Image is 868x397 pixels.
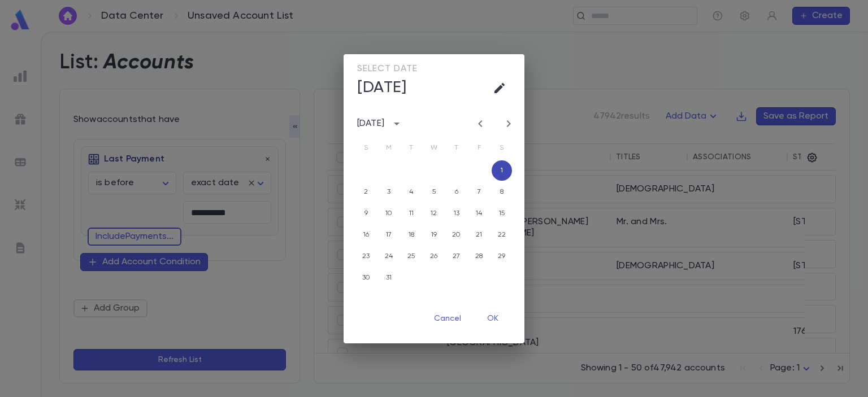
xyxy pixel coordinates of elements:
button: 1 [492,160,512,181]
button: 11 [401,203,422,224]
button: 19 [424,225,444,245]
button: Previous month [471,115,489,133]
button: 5 [424,182,444,202]
button: 4 [401,182,422,202]
button: 30 [356,268,376,288]
button: 9 [356,203,376,224]
button: 20 [446,225,467,245]
button: calendar view is open, go to text input view [488,77,511,99]
button: 10 [379,203,399,224]
button: OK [475,308,511,330]
button: 21 [469,225,489,245]
button: 8 [492,182,512,202]
span: Select date [357,63,418,75]
button: 18 [401,225,422,245]
button: 27 [446,246,467,267]
button: 2 [356,182,376,202]
button: 26 [424,246,444,267]
span: Wednesday [424,137,444,159]
button: 15 [492,203,512,224]
span: Tuesday [401,137,422,159]
button: 7 [469,182,489,202]
span: Sunday [356,137,376,159]
button: 29 [492,246,512,267]
button: 28 [469,246,489,267]
button: 25 [401,246,422,267]
span: Monday [379,137,399,159]
button: 12 [424,203,444,224]
button: 13 [446,203,467,224]
button: Next month [500,115,518,133]
button: 24 [379,246,399,267]
button: 17 [379,225,399,245]
button: 31 [379,268,399,288]
span: Thursday [446,137,467,159]
button: 14 [469,203,489,224]
button: 3 [379,182,399,202]
button: 23 [356,246,376,267]
button: calendar view is open, switch to year view [388,115,406,133]
span: Friday [469,137,489,159]
h4: [DATE] [357,78,406,97]
button: Cancel [425,308,470,330]
span: Saturday [492,137,512,159]
button: 6 [446,182,467,202]
button: 16 [356,225,376,245]
button: 22 [492,225,512,245]
div: [DATE] [357,118,384,129]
